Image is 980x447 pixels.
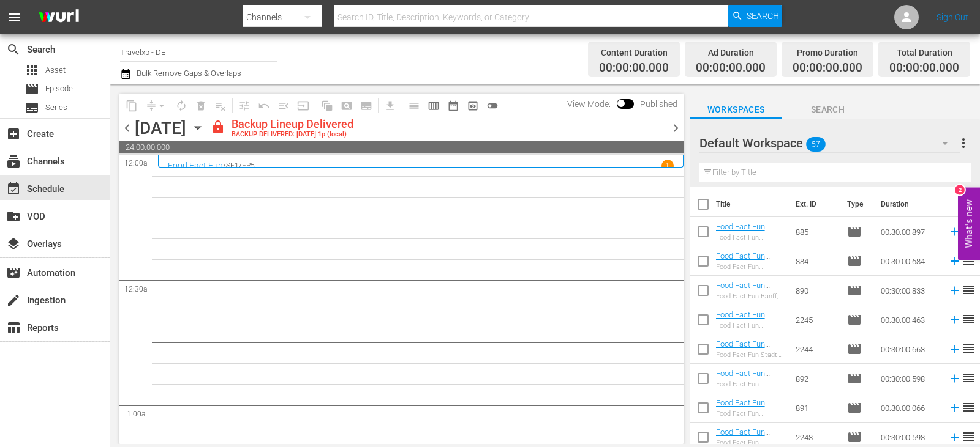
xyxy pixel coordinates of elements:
span: 00:00:00.000 [696,61,766,75]
span: chevron_left [119,120,135,136]
span: Download as CSV [376,94,400,117]
span: View Mode: [561,99,617,109]
span: Month Calendar View [443,96,463,116]
th: Ext. ID [788,187,840,221]
div: [DATE] [135,118,186,138]
div: Ad Duration [696,44,766,61]
svg: Add to Schedule [948,313,962,327]
td: 891 [791,393,842,423]
span: Create Series Block [356,96,376,116]
span: 00:00:00.000 [889,61,959,75]
a: Food Fact Fun [168,161,223,171]
p: EP5 [242,161,255,170]
span: 57 [806,131,826,157]
span: Search [6,42,21,57]
span: VOD [6,209,21,224]
div: Food Fact Fun [GEOGRAPHIC_DATA], [GEOGRAPHIC_DATA] [716,263,786,271]
span: Episode [847,283,862,298]
span: 00:00:00.000 [793,61,862,75]
div: Total Duration [889,44,959,61]
td: 00:30:00.066 [876,393,943,423]
span: reorder [962,371,976,385]
span: Episode [847,342,862,356]
span: Remove Gaps & Overlaps [141,96,171,116]
div: Food Fact Fun [GEOGRAPHIC_DATA], [GEOGRAPHIC_DATA] [716,410,786,418]
span: reorder [962,253,976,268]
span: Revert to Primary Episode [254,96,274,116]
th: Duration [873,187,947,221]
td: 00:30:00.684 [876,246,943,276]
div: Default Workspace [699,126,960,160]
span: Overlays [6,237,21,251]
span: Customize Events [230,94,254,117]
p: / [223,161,226,170]
div: Food Fact Fun Taichung, [GEOGRAPHIC_DATA] [716,322,786,330]
span: Create Search Block [337,96,356,116]
span: Refresh All Search Blocks [313,94,337,117]
span: menu [7,10,22,24]
div: Backup Lineup Delivered [232,117,353,131]
span: Series [24,100,39,115]
div: Food Fact Fun [GEOGRAPHIC_DATA], [GEOGRAPHIC_DATA] [716,234,786,242]
a: Sign Out [937,12,968,22]
span: Asset [45,64,66,76]
div: Food Fact Fun Stadt [GEOGRAPHIC_DATA], [GEOGRAPHIC_DATA] [716,351,786,359]
span: Workspaces [690,102,782,117]
div: Content Duration [599,44,669,61]
span: reorder [962,429,976,444]
a: Food Fact Fun [PERSON_NAME], [GEOGRAPHIC_DATA] (GR) [716,369,784,405]
td: 00:30:00.833 [876,276,943,305]
td: 884 [791,246,842,276]
td: 00:30:00.463 [876,305,943,334]
div: Food Fact Fun [GEOGRAPHIC_DATA], [GEOGRAPHIC_DATA] [716,439,786,447]
a: Food Fact Fun [GEOGRAPHIC_DATA], [GEOGRAPHIC_DATA] (GR) [716,398,784,444]
span: Day Calendar View [400,94,424,117]
span: Channels [6,154,21,169]
a: Food Fact Fun [GEOGRAPHIC_DATA], [GEOGRAPHIC_DATA] (GR) [716,251,784,297]
span: Toggle to switch from Published to Draft view. [617,99,625,108]
span: calendar_view_week_outlined [428,100,440,112]
a: Food Fact Fun Taichung, [GEOGRAPHIC_DATA] (GR) [716,310,784,347]
span: Search [747,5,779,27]
svg: Add to Schedule [948,372,962,385]
p: 1 [665,161,669,170]
span: Series [45,102,67,114]
th: Type [840,187,873,221]
span: Episode [847,224,862,239]
img: ans4CAIJ8jUAAAAAAAAAAAAAAAAAAAAAAAAgQb4GAAAAAAAAAAAAAAAAAAAAAAAAJMjXAAAAAAAAAAAAAAAAAAAAAAAAgAT5G... [29,3,88,32]
span: Episode [24,82,39,97]
button: more_vert [956,128,971,158]
span: toggle_off [486,100,499,112]
div: Promo Duration [793,44,862,61]
span: reorder [962,283,976,297]
span: preview_outlined [467,100,479,112]
span: 00:00:00.000 [599,61,669,75]
span: Update Metadata from Key Asset [293,96,313,116]
span: Select an event to delete [191,96,211,116]
div: 2 [955,185,965,194]
span: lock [211,120,225,135]
span: Create [6,127,21,141]
th: Title [716,187,788,221]
p: SE1 / [226,161,242,170]
svg: Add to Schedule [948,225,962,238]
td: 00:30:00.598 [876,364,943,393]
span: Week Calendar View [424,96,443,116]
span: Ingestion [6,293,21,308]
span: more_vert [956,136,971,150]
svg: Add to Schedule [948,254,962,268]
div: BACKUP DELIVERED: [DATE] 1p (local) [232,131,353,139]
span: Search [782,102,874,117]
span: reorder [962,341,976,356]
button: Search [728,5,782,27]
span: Episode [847,401,862,415]
span: chevron_right [668,120,684,136]
svg: Add to Schedule [948,284,962,297]
span: Schedule [6,182,21,196]
span: Episode [847,371,862,386]
span: Published [634,99,684,109]
span: 24:00:00.000 [119,141,684,153]
span: Episode [847,312,862,327]
span: Clear Lineup [211,96,230,116]
div: Food Fact Fun Banff, [GEOGRAPHIC_DATA] (GR) [716,292,786,300]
